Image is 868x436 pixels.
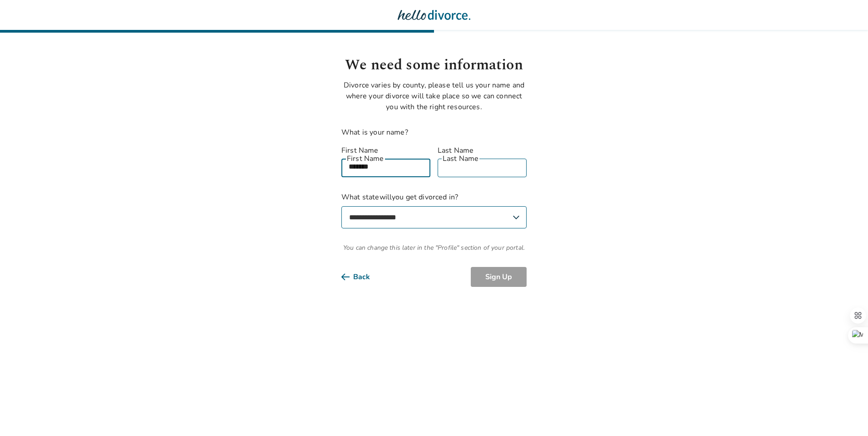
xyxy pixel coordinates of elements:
[341,267,385,287] button: Back
[438,145,527,156] label: Last Name
[398,6,470,24] img: Hello Divorce Logo
[341,127,408,137] label: What is your name?
[341,80,527,112] p: Divorce varies by county, please tell us your name and where your divorce will take place so we c...
[341,192,527,228] label: What state will you get divorced in?
[341,206,527,228] select: What statewillyou get divorced in?
[341,54,527,76] h1: We need some information
[471,267,527,287] button: Sign Up
[823,392,868,436] iframe: Chat Widget
[341,145,430,156] label: First Name
[341,243,527,252] span: You can change this later in the "Profile" section of your portal.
